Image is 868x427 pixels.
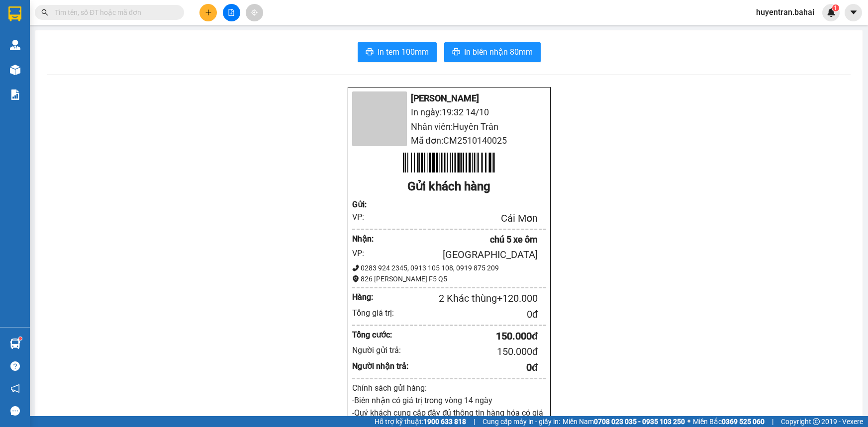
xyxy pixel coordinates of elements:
span: environment [352,275,359,282]
span: Miền Bắc [693,416,765,427]
strong: 0369 525 060 [722,418,765,426]
div: VP: [352,211,377,223]
div: Gửi khách hàng [352,177,546,196]
img: warehouse-icon [10,65,20,75]
div: 150.000 đ [408,344,538,359]
span: Cung cấp máy in - giấy in: [482,416,560,427]
span: In tem 100mm [378,46,429,58]
span: phone [352,264,359,271]
sup: 1 [19,337,22,340]
li: Nhân viên: Huyền Trân [352,120,546,134]
div: 826 [PERSON_NAME] F5 Q5 [352,273,546,284]
span: In biên nhận 80mm [464,46,533,58]
div: Người nhận trả: [352,360,409,372]
div: Nhận : [352,233,377,245]
img: warehouse-icon [10,339,20,349]
button: aim [246,4,263,21]
button: caret-down [845,4,862,21]
div: Hàng: [352,291,392,303]
p: -Biên nhận có giá trị trong vòng 14 ngày [352,394,546,407]
img: logo-vxr [8,6,21,21]
span: question-circle [10,361,20,371]
div: VP: [352,247,377,259]
span: search [41,9,48,16]
span: | [772,416,773,427]
span: aim [251,9,258,16]
input: Tìm tên, số ĐT hoặc mã đơn [55,7,172,18]
strong: 1900 633 818 [423,418,466,426]
div: Người gửi trả: [352,344,409,356]
button: printerIn biên nhận 80mm [444,42,541,62]
div: 0 đ [408,360,538,375]
li: In ngày: 19:32 14/10 [352,105,546,119]
strong: 0708 023 035 - 0935 103 250 [594,418,685,426]
div: 0 đ [408,307,538,322]
div: Chính sách gửi hàng: [352,382,546,394]
li: Mã đơn: CM2510140025 [352,134,546,148]
span: copyright [813,418,820,425]
div: 2 Khác thùng+120.000 [392,291,538,306]
span: printer [452,48,460,57]
button: file-add [223,4,240,21]
span: huyentran.bahai [748,6,822,18]
div: Tổng cước: [352,329,409,341]
sup: 1 [832,4,839,11]
div: 150.000 đ [408,329,538,344]
span: message [10,406,20,416]
div: Cái Mơn [376,211,538,226]
span: notification [10,384,20,393]
div: 0283 924 2345, 0913 105 108, 0919 875 209 [352,262,546,273]
span: Hỗ trợ kỹ thuật: [375,416,466,427]
span: plus [205,9,212,16]
button: printerIn tem 100mm [358,42,437,62]
span: Miền Nam [563,416,685,427]
div: Gửi : [352,198,377,211]
span: file-add [228,9,235,16]
div: Tổng giá trị: [352,307,409,319]
img: solution-icon [10,89,20,100]
span: caret-down [849,8,858,17]
span: ⚪️ [687,420,690,424]
span: printer [366,48,374,57]
span: 1 [834,4,837,11]
span: | [474,416,475,427]
li: [PERSON_NAME] [352,91,546,105]
button: plus [199,4,217,21]
div: [GEOGRAPHIC_DATA] [376,247,538,262]
img: icon-new-feature [827,8,836,17]
div: chú 5 xe ôm [376,233,538,247]
img: warehouse-icon [10,40,20,50]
